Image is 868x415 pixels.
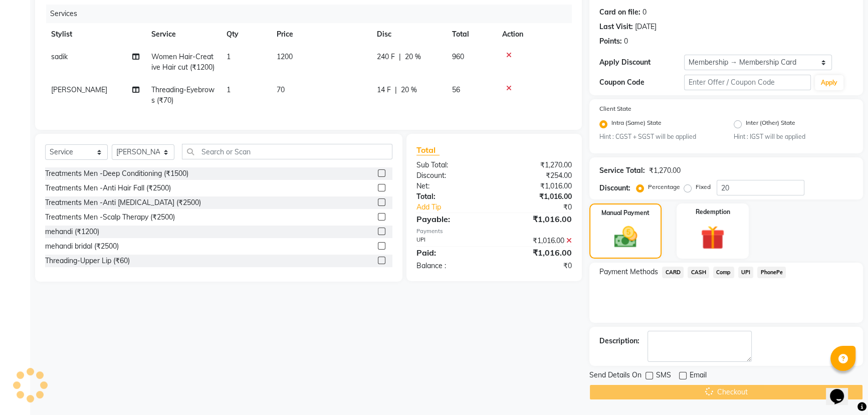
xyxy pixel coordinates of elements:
[688,267,709,278] span: CASH
[151,52,214,72] span: Women Hair-Creative Hair cut (₹1200)
[746,118,795,130] label: Inter (Other) State
[395,85,397,95] span: |
[662,267,684,278] span: CARD
[696,182,711,191] label: Fixed
[696,207,730,217] label: Redemption
[221,23,271,46] th: Qty
[589,370,641,382] span: Send Details On
[452,52,464,61] span: 960
[599,57,684,68] div: Apply Discount
[401,85,417,95] span: 20 %
[648,182,680,191] label: Percentage
[409,181,494,191] div: Net:
[45,241,119,252] div: mehandi bridal (₹2500)
[277,52,293,61] span: 1200
[635,22,657,32] div: [DATE]
[416,227,572,236] div: Payments
[684,75,811,90] input: Enter Offer / Coupon Code
[151,85,214,105] span: Threading-Eyebrows (₹70)
[446,23,496,46] th: Total
[409,170,494,181] div: Discount:
[416,145,440,155] span: Total
[371,23,446,46] th: Disc
[145,23,221,46] th: Service
[599,36,622,47] div: Points:
[624,36,628,47] div: 0
[45,197,201,208] div: Treatments Men -Anti [MEDICAL_DATA] (₹2500)
[227,85,231,94] span: 1
[649,165,681,176] div: ₹1,270.00
[494,160,579,170] div: ₹1,270.00
[45,183,171,193] div: Treatments Men -Anti Hair Fall (₹2500)
[277,85,285,94] span: 70
[611,118,662,130] label: Intra (Same) State
[494,191,579,202] div: ₹1,016.00
[45,23,145,46] th: Stylist
[45,168,188,179] div: Treatments Men -Deep Conditioning (₹1500)
[409,213,494,225] div: Payable:
[815,75,843,90] button: Apply
[599,183,630,193] div: Discount:
[377,52,395,62] span: 240 F
[599,77,684,88] div: Coupon Code
[405,52,421,62] span: 20 %
[494,170,579,181] div: ₹254.00
[45,256,130,266] div: Threading-Upper Lip (₹60)
[271,23,371,46] th: Price
[607,224,644,250] img: _cash.svg
[734,132,853,141] small: Hint : IGST will be applied
[642,7,646,18] div: 0
[494,236,579,246] div: ₹1,016.00
[45,227,99,237] div: mehandi (₹1200)
[599,7,640,18] div: Card on file:
[227,52,231,61] span: 1
[494,261,579,271] div: ₹0
[452,85,460,94] span: 56
[51,85,107,94] span: [PERSON_NAME]
[409,261,494,271] div: Balance :
[599,104,631,113] label: Client State
[409,191,494,202] div: Total:
[409,202,509,213] a: Add Tip
[494,213,579,225] div: ₹1,016.00
[601,209,649,218] label: Manual Payment
[826,375,858,405] iframe: chat widget
[409,247,494,259] div: Paid:
[656,370,671,382] span: SMS
[51,52,68,61] span: sadik
[690,370,707,382] span: Email
[399,52,401,62] span: |
[409,236,494,246] div: UPI
[46,5,579,23] div: Services
[182,144,392,159] input: Search or Scan
[693,223,732,253] img: _gift.svg
[409,160,494,170] div: Sub Total:
[494,247,579,259] div: ₹1,016.00
[599,267,658,277] span: Payment Methods
[508,202,579,213] div: ₹0
[599,22,633,32] div: Last Visit:
[45,212,175,223] div: Treatments Men -Scalp Therapy (₹2500)
[599,336,639,346] div: Description:
[496,23,572,46] th: Action
[494,181,579,191] div: ₹1,016.00
[713,267,734,278] span: Comp
[757,267,786,278] span: PhonePe
[377,85,391,95] span: 14 F
[738,267,754,278] span: UPI
[599,132,719,141] small: Hint : CGST + SGST will be applied
[599,165,645,176] div: Service Total:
